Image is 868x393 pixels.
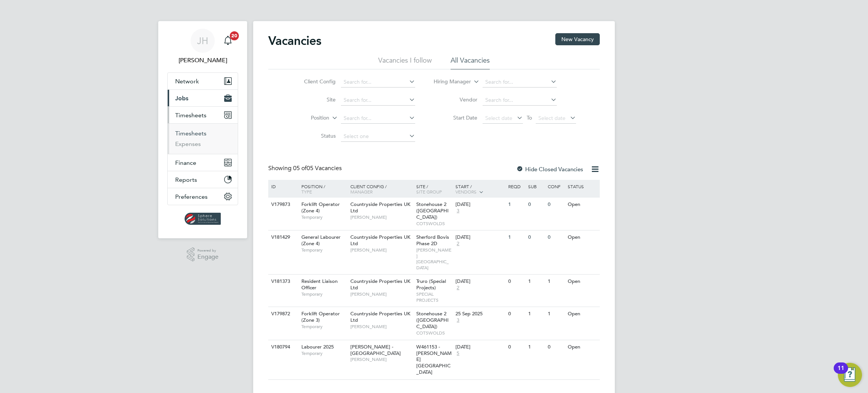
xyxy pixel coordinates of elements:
[416,344,452,376] span: W461153 - [PERSON_NAME][GEOGRAPHIC_DATA]
[434,114,477,121] label: Start Date
[526,307,546,321] div: 1
[416,291,452,303] span: SPECIAL PROJECTS
[268,33,321,48] h2: Vacancies
[175,130,206,137] a: Timesheets
[538,115,565,121] span: Select date
[301,214,347,220] span: Temporary
[175,193,208,200] span: Preferences
[167,29,238,65] a: JH[PERSON_NAME]
[301,291,347,297] span: Temporary
[455,285,460,291] span: 2
[566,180,599,193] div: Status
[546,180,565,193] div: Conf
[341,95,415,106] input: Search for...
[350,189,373,195] span: Manager
[168,171,238,188] button: Reports
[455,278,504,285] div: [DATE]
[546,198,565,212] div: 0
[269,340,296,354] div: V180794
[416,221,452,227] span: COTSWOLDS
[168,90,238,106] button: Jobs
[483,95,557,106] input: Search for...
[301,344,334,350] span: Labourer 2025
[301,189,312,195] span: Type
[341,77,415,88] input: Search for...
[350,234,410,247] span: Countryside Properties UK Ltd
[293,164,342,172] span: 05 Vacancies
[301,310,340,323] span: Forklift Operator (Zone 3)
[416,278,446,291] span: Truro (Special Projects)
[416,189,442,195] span: Site Group
[546,307,565,321] div: 1
[526,180,546,193] div: Sub
[168,123,238,154] div: Timesheets
[175,112,206,119] span: Timesheets
[197,247,219,254] span: Powered by
[197,254,219,260] span: Engage
[506,198,526,212] div: 1
[566,307,599,321] div: Open
[301,247,347,253] span: Temporary
[175,78,199,85] span: Network
[416,234,449,247] span: Sherford Bovis Phase 2D
[175,159,196,166] span: Finance
[301,324,347,330] span: Temporary
[455,189,477,195] span: Vendors
[546,275,565,289] div: 1
[175,176,197,183] span: Reports
[506,275,526,289] div: 0
[546,340,565,354] div: 0
[546,230,565,244] div: 0
[555,33,600,45] button: New Vacancy
[187,247,219,262] a: Powered byEngage
[350,310,410,323] span: Countryside Properties UK Ltd
[158,21,247,238] nav: Main navigation
[350,278,410,291] span: Countryside Properties UK Ltd
[350,324,413,330] span: [PERSON_NAME]
[416,201,449,220] span: Stonehouse 2 ([GEOGRAPHIC_DATA])
[350,214,413,220] span: [PERSON_NAME]
[341,113,415,124] input: Search for...
[485,115,512,121] span: Select date
[506,307,526,321] div: 0
[506,340,526,354] div: 0
[168,73,238,89] button: Network
[301,234,341,247] span: General Labourer (Zone 4)
[526,340,546,354] div: 1
[455,208,460,214] span: 3
[292,96,336,103] label: Site
[506,180,526,193] div: Reqd
[455,317,460,324] span: 3
[455,344,504,350] div: [DATE]
[451,56,490,69] li: All Vacancies
[220,29,235,53] a: 20
[350,291,413,297] span: [PERSON_NAME]
[455,241,460,247] span: 2
[292,78,336,85] label: Client Config
[350,247,413,253] span: [PERSON_NAME]
[168,188,238,205] button: Preferences
[506,230,526,244] div: 1
[167,213,238,225] a: Go to home page
[838,363,862,387] button: Open Resource Center, 11 new notifications
[837,368,844,378] div: 11
[350,201,410,214] span: Countryside Properties UK Ltd
[378,56,432,69] li: Vacancies I follow
[416,247,452,270] span: [PERSON_NAME][GEOGRAPHIC_DATA]
[566,340,599,354] div: Open
[175,140,201,147] a: Expenses
[455,350,460,357] span: 5
[348,180,414,198] div: Client Config /
[516,166,583,173] label: Hide Closed Vacancies
[524,113,534,123] span: To
[350,356,413,362] span: [PERSON_NAME]
[292,132,336,139] label: Status
[526,230,546,244] div: 0
[455,201,504,208] div: [DATE]
[416,330,452,336] span: COTSWOLDS
[454,180,506,199] div: Start /
[526,275,546,289] div: 1
[526,198,546,212] div: 0
[341,131,415,142] input: Select one
[416,310,449,330] span: Stonehouse 2 ([GEOGRAPHIC_DATA])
